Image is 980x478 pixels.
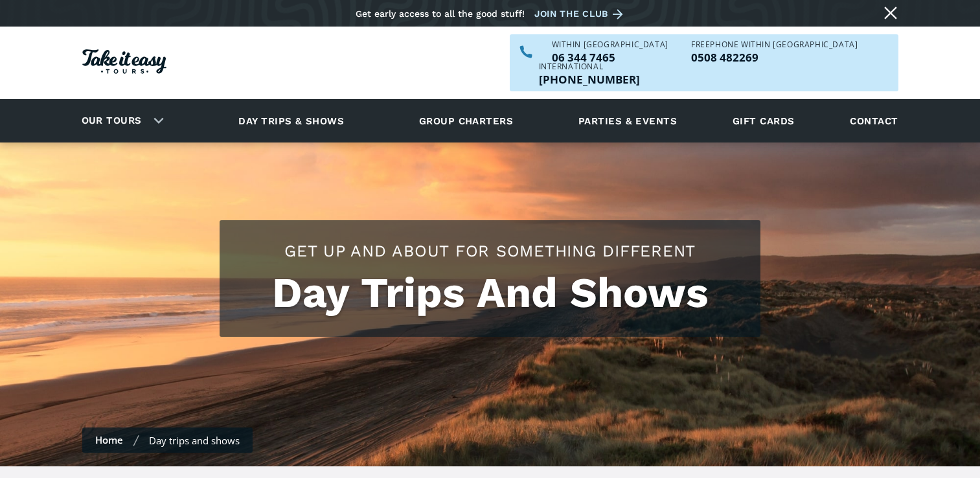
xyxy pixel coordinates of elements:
[552,52,668,63] p: 06 344 7465
[356,8,525,19] div: Get early access to all the good stuff!
[726,103,801,139] a: Gift cards
[149,434,240,447] div: Day trips and shows
[534,6,628,22] a: Join the club
[539,74,640,85] a: Call us outside of NZ on +6463447465
[552,52,668,63] a: Call us within NZ on 063447465
[843,103,904,139] a: Contact
[82,49,166,74] img: Take it easy Tours logo
[222,103,360,139] a: Day trips & shows
[82,43,166,84] a: Homepage
[691,52,858,63] a: Call us freephone within NZ on 0508482269
[95,433,123,446] a: Home
[691,52,858,63] p: 0508 482269
[880,3,901,23] a: Close message
[539,63,640,71] div: International
[66,103,174,139] div: Our tours
[552,41,668,49] div: WITHIN [GEOGRAPHIC_DATA]
[82,427,253,453] nav: Breadcrumbs
[233,240,747,262] h2: Get up and about for something different
[72,106,152,136] a: Our tours
[539,74,640,85] p: [PHONE_NUMBER]
[572,103,683,139] a: Parties & events
[691,41,858,49] div: Freephone WITHIN [GEOGRAPHIC_DATA]
[403,103,529,139] a: Group charters
[233,269,747,317] h1: Day Trips And Shows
